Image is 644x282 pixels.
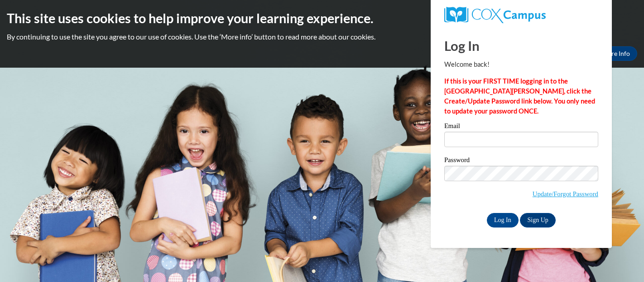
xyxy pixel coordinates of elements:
a: More Info [595,46,637,61]
a: Update/Forgot Password [533,190,598,198]
p: Welcome back! [444,59,598,69]
h2: This site uses cookies to help improve your learning experience. [7,9,637,27]
label: Email [444,123,598,132]
input: Log In [487,213,519,228]
h1: Log In [444,36,598,55]
p: By continuing to use the site you agree to our use of cookies. Use the ‘More info’ button to read... [7,32,637,42]
img: COX Campus [444,7,546,23]
strong: If this is your FIRST TIME logging in to the [GEOGRAPHIC_DATA][PERSON_NAME], click the Create/Upd... [444,77,595,115]
a: COX Campus [444,7,598,23]
label: Password [444,157,598,166]
a: Sign Up [520,213,555,228]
